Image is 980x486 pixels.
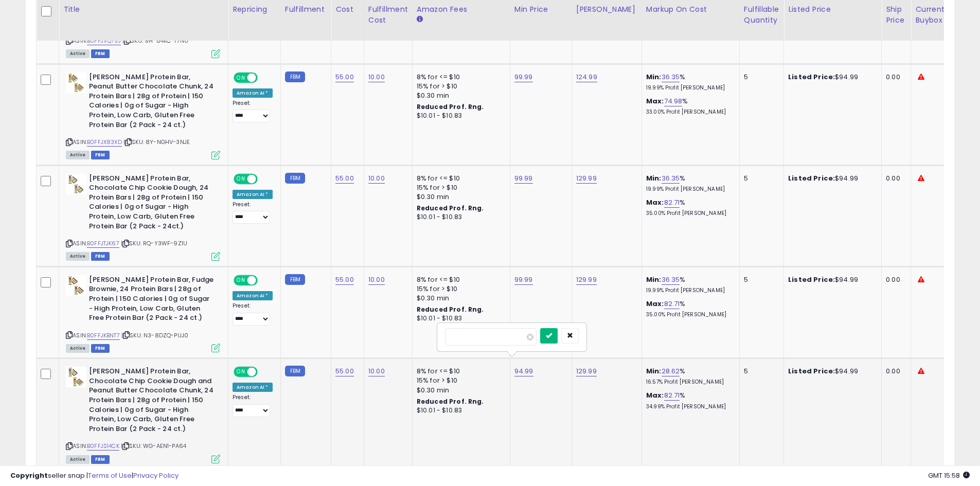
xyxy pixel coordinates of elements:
[417,192,502,202] div: $0.30 min
[133,471,179,480] a: Privacy Policy
[417,406,502,415] div: $10.01 - $10.83
[788,4,877,15] div: Listed Price
[233,4,276,15] div: Repricing
[285,71,305,82] small: FBM
[285,4,327,15] div: Fulfillment
[646,299,664,309] b: Max:
[417,91,502,100] div: $0.30 min
[662,366,680,376] a: 28.62
[285,274,305,285] small: FBM
[744,73,776,82] div: 5
[256,368,273,376] span: OFF
[646,379,732,386] p: 16.57% Profit [PERSON_NAME]
[662,173,680,184] a: 36.35
[233,190,273,199] div: Amazon AI *
[514,173,533,184] a: 99.99
[886,174,903,183] div: 0.00
[744,367,776,376] div: 5
[368,4,408,26] div: Fulfillment Cost
[10,471,179,481] div: seller snap | |
[646,275,732,294] div: %
[664,390,680,401] a: 82.71
[915,4,968,26] div: Current Buybox Price
[66,455,90,464] span: All listings currently available for purchase on Amazon
[66,275,86,296] img: 41m09KeZM6L._SL40_.jpg
[646,109,732,116] p: 33.00% Profit [PERSON_NAME]
[66,49,90,58] span: All listings currently available for purchase on Amazon
[788,174,874,183] div: $94.99
[664,96,683,106] a: 74.98
[417,314,502,323] div: $10.01 - $10.83
[788,367,874,376] div: $94.99
[66,73,86,93] img: 41kdKRl0YjL._SL40_.jpg
[417,82,502,91] div: 15% for > $10
[285,366,305,376] small: FBM
[646,287,732,294] p: 19.99% Profit [PERSON_NAME]
[646,275,662,284] b: Min:
[88,471,132,480] a: Terms of Use
[233,383,273,392] div: Amazon AI *
[646,173,662,183] b: Min:
[417,213,502,222] div: $10.01 - $10.83
[788,72,835,82] b: Listed Price:
[66,275,220,351] div: ASIN:
[123,138,190,146] span: | SKU: 8Y-NGHV-3NJE
[121,331,188,339] span: | SKU: N3-8DZQ-PUJ0
[788,173,835,183] b: Listed Price:
[368,72,385,82] a: 10.00
[235,174,247,183] span: ON
[89,275,214,326] b: [PERSON_NAME] Protein Bar, Fudge Brownie, 24 Protein Bars | 28g of Protein | 150 Calories | 0g of...
[66,252,90,261] span: All listings currently available for purchase on Amazon
[417,305,484,314] b: Reduced Prof. Rng.
[91,252,110,261] span: FBM
[646,198,732,217] div: %
[514,72,533,82] a: 99.99
[91,344,110,353] span: FBM
[87,442,119,451] a: B0FFJS14CK
[335,366,354,376] a: 55.00
[235,276,247,284] span: ON
[256,276,273,284] span: OFF
[368,173,385,184] a: 10.00
[576,173,597,184] a: 129.99
[66,73,220,158] div: ASIN:
[285,173,305,184] small: FBM
[87,37,121,45] a: B0FFJVQ75J
[576,4,637,15] div: [PERSON_NAME]
[87,331,120,340] a: B0FFJKBNT7
[10,471,48,480] strong: Copyright
[417,204,484,212] b: Reduced Prof. Rng.
[646,391,732,410] div: %
[233,100,273,123] div: Preset:
[886,4,906,26] div: Ship Price
[646,367,732,386] div: %
[886,367,903,376] div: 0.00
[417,397,484,406] b: Reduced Prof. Rng.
[788,275,835,284] b: Listed Price:
[662,275,680,285] a: 36.35
[417,73,502,82] div: 8% for <= $10
[368,366,385,376] a: 10.00
[514,366,533,376] a: 94.99
[514,275,533,285] a: 99.99
[646,96,664,106] b: Max:
[89,73,214,132] b: [PERSON_NAME] Protein Bar, Peanut Butter Chocolate Chunk, 24 Protein Bars | 28g of Protein | 150 ...
[417,4,506,15] div: Amazon Fees
[417,376,502,385] div: 15% for > $10
[664,299,680,309] a: 82.71
[646,403,732,410] p: 34.99% Profit [PERSON_NAME]
[233,201,273,224] div: Preset:
[646,197,664,207] b: Max:
[646,174,732,193] div: %
[335,275,354,285] a: 55.00
[744,4,779,26] div: Fulfillable Quantity
[63,4,224,15] div: Title
[417,386,502,395] div: $0.30 min
[646,299,732,318] div: %
[417,275,502,284] div: 8% for <= $10
[121,239,187,247] span: | SKU: RQ-Y3WF-9Z1U
[335,173,354,184] a: 55.00
[233,302,273,326] div: Preset:
[788,366,835,376] b: Listed Price:
[66,344,90,353] span: All listings currently available for purchase on Amazon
